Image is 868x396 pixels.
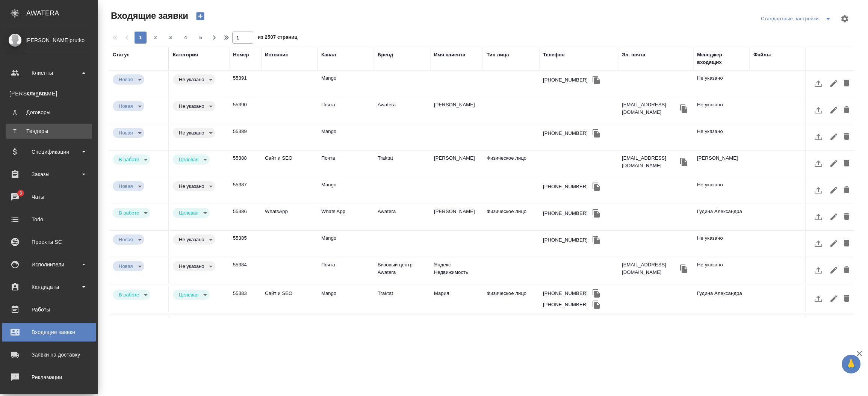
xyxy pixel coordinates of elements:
[591,181,602,192] button: Скопировать
[840,128,853,146] button: Удалить
[113,208,150,218] div: Новая
[809,128,827,146] button: Загрузить файл
[229,257,261,284] td: 55384
[809,234,827,252] button: Загрузить файл
[434,51,465,59] div: Имя клиента
[827,234,840,252] button: Редактировать
[6,146,92,157] div: Спецификации
[809,208,827,226] button: Загрузить файл
[318,71,374,97] td: Mango
[261,286,318,312] td: Сайт и SEO
[173,154,210,165] div: Новая
[809,154,827,172] button: Загрузить файл
[113,101,144,111] div: Новая
[2,323,96,342] a: Входящие заявки
[827,290,840,308] button: Редактировать
[809,101,827,119] button: Загрузить файл
[591,234,602,246] button: Скопировать
[6,326,92,338] div: Входящие заявки
[809,181,827,199] button: Загрузить файл
[113,234,144,245] div: Новая
[229,231,261,257] td: 55385
[591,128,602,139] button: Скопировать
[840,261,853,279] button: Удалить
[6,36,92,44] div: [PERSON_NAME]prutko
[116,263,135,269] button: Новая
[6,236,92,248] div: Проекты SC
[6,105,92,120] a: ДДоговоры
[113,154,150,165] div: Новая
[693,151,750,177] td: [PERSON_NAME]
[173,51,198,59] div: Категория
[173,234,215,245] div: Новая
[827,181,840,199] button: Редактировать
[229,204,261,230] td: 55386
[173,128,215,138] div: Новая
[845,356,857,372] span: 🙏
[693,97,750,124] td: Не указано
[173,261,215,271] div: Новая
[165,32,177,44] button: 3
[177,76,206,83] button: Не указано
[678,263,690,274] button: Скопировать
[6,86,92,101] a: [PERSON_NAME]Клиенты
[827,128,840,146] button: Редактировать
[840,101,853,119] button: Удалить
[374,257,430,284] td: Визовый центр Awatera
[430,204,483,230] td: [PERSON_NAME]
[229,177,261,204] td: 55387
[318,151,374,177] td: Почта
[430,151,483,177] td: [PERSON_NAME]
[543,76,588,84] div: [PHONE_NUMBER]
[430,286,483,312] td: Мария
[809,74,827,92] button: Загрузить файл
[318,97,374,124] td: Почта
[374,151,430,177] td: Traktat
[840,181,853,199] button: Удалить
[177,183,206,189] button: Не указано
[177,263,206,269] button: Не указано
[693,71,750,97] td: Не указано
[177,292,201,298] button: Целевая
[622,154,678,169] p: [EMAIL_ADDRESS][DOMAIN_NAME]
[840,208,853,226] button: Удалить
[9,127,88,135] div: Тендеры
[113,128,144,138] div: Новая
[430,257,483,284] td: Яндекс Недвижимость
[374,286,430,312] td: Traktat
[6,349,92,360] div: Заявки на доставку
[150,34,162,41] span: 2
[693,257,750,284] td: Не указано
[180,34,192,41] span: 4
[2,300,96,319] a: Работы
[229,286,261,312] td: 55383
[809,290,827,308] button: Загрузить файл
[840,154,853,172] button: Удалить
[483,151,539,177] td: Физическое лицо
[6,372,92,383] div: Рекламации
[2,187,96,206] a: 3Чаты
[116,103,135,109] button: Новая
[6,67,92,79] div: Клиенты
[195,32,207,44] button: 5
[116,236,135,243] button: Новая
[229,151,261,177] td: 55388
[753,51,771,59] div: Файлы
[318,316,374,343] td: Chatra
[6,124,92,139] a: ТТендеры
[543,290,588,297] div: [PHONE_NUMBER]
[177,236,206,243] button: Не указано
[318,257,374,284] td: Почта
[318,286,374,312] td: Mango
[173,290,210,300] div: Новая
[2,345,96,364] a: Заявки на доставку
[827,74,840,92] button: Редактировать
[543,301,588,308] div: [PHONE_NUMBER]
[180,32,192,44] button: 4
[697,51,746,66] div: Менеджер входящих
[113,51,130,59] div: Статус
[759,13,836,25] div: split button
[318,204,374,230] td: Whats App
[543,210,588,217] div: [PHONE_NUMBER]
[2,210,96,229] a: Todo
